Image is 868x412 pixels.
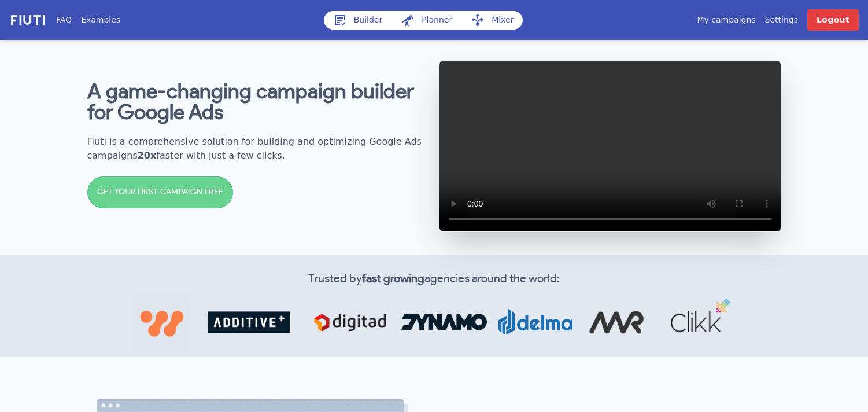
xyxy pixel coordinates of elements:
[807,9,859,31] a: Logout
[362,273,424,285] b: fast growing
[657,295,735,350] img: 5680c82.png
[391,11,461,30] a: Planner
[439,60,781,232] video: Google Ads SKAG tool video
[9,13,47,27] img: f731f27.png
[765,14,798,26] a: Settings
[495,308,576,336] img: d3352e4.png
[576,295,657,349] img: cb4d2d3.png
[197,300,301,344] img: abf0a6e.png
[401,314,488,331] img: 83c4e68.jpg
[101,270,767,288] h2: Trusted by agencies around the world:
[301,298,399,347] img: 7aba02c.png
[138,150,157,161] b: 20x
[87,176,234,208] a: GET YOUR FIRST CAMPAIGN FREE
[324,11,392,30] a: Builder
[461,11,523,30] a: Mixer
[87,135,430,163] h2: Fiuti is a comprehensive solution for building and optimizing Google Ads campaigns faster with ju...
[56,14,72,26] a: FAQ
[133,293,191,351] img: b8f48c0.jpg
[81,14,120,26] a: Examples
[697,14,755,26] a: My campaigns
[87,82,414,123] b: A game-changing campaign builder for Google Ads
